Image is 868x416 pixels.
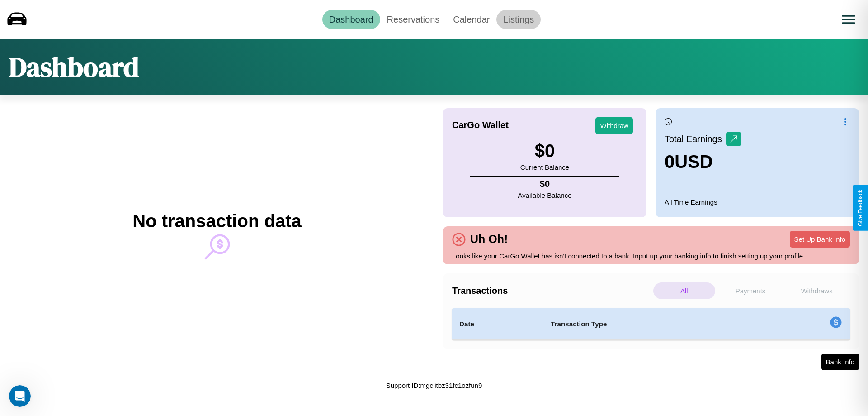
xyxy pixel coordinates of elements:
p: Available Balance [518,189,572,201]
h4: Uh Oh! [466,233,512,246]
button: Withdraw [595,117,633,134]
button: Set Up Bank Info [790,231,850,248]
h4: Transaction Type [551,319,756,330]
p: Payments [720,282,782,299]
h3: $ 0 [520,141,569,161]
table: simple table [452,308,850,340]
button: Bank Info [821,354,859,370]
h1: Dashboard [9,48,139,86]
h2: No transaction data [132,211,301,231]
h4: $ 0 [518,179,572,189]
h4: CarGo Wallet [452,120,509,130]
a: Calendar [446,10,496,29]
a: Reservations [380,10,447,29]
h4: Date [459,319,536,330]
a: Dashboard [322,10,380,29]
p: All Time Earnings [665,196,850,208]
p: Support ID: mgciitbz31fc1ozfun9 [386,379,482,392]
iframe: Intercom live chat [9,385,31,407]
p: Current Balance [520,161,569,173]
button: Open menu [836,7,861,32]
p: Looks like your CarGo Wallet has isn't connected to a bank. Input up your banking info to finish ... [452,250,850,262]
h3: 0 USD [665,152,741,172]
p: All [653,282,715,299]
a: Listings [496,10,541,29]
h4: Transactions [452,286,651,296]
p: Total Earnings [665,131,726,147]
div: Give Feedback [857,190,863,226]
p: Withdraws [786,282,848,299]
